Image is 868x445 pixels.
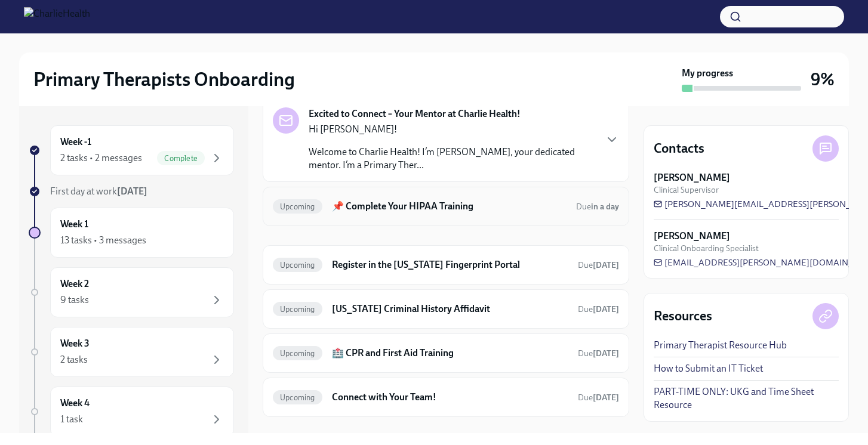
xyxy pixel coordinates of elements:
[29,185,234,198] a: First day at work[DATE]
[591,202,619,212] strong: in a day
[654,184,719,196] span: Clinical Supervisor
[682,67,733,80] strong: My progress
[29,327,234,377] a: Week 32 tasks
[578,393,619,403] span: Due
[578,304,619,314] span: Due
[578,304,619,315] span: August 24th, 2025 10:00
[593,348,619,359] strong: [DATE]
[576,201,619,212] span: August 13th, 2025 10:00
[332,391,568,404] h6: Connect with Your Team!
[29,125,234,175] a: Week -12 tasks • 2 messagesComplete
[654,339,787,352] a: Primary Therapist Resource Hub
[273,299,619,319] a: Upcoming[US_STATE] Criminal History AffidavitDue[DATE]
[593,393,619,403] strong: [DATE]
[60,397,90,410] h6: Week 4
[273,388,619,407] a: UpcomingConnect with Your Team!Due[DATE]
[811,69,835,90] h3: 9%
[60,152,142,165] div: 2 tasks • 2 messages
[654,362,763,375] a: How to Submit an IT Ticket
[578,348,619,359] span: August 23rd, 2025 10:00
[593,304,619,314] strong: [DATE]
[60,353,88,366] div: 2 tasks
[654,385,839,412] a: PART-TIME ONLY: UKG and Time Sheet Resource
[578,348,619,359] span: Due
[50,186,147,197] span: First day at work
[332,200,567,213] h6: 📌 Complete Your HIPAA Training
[654,140,704,157] h4: Contacts
[60,293,89,307] div: 9 tasks
[654,307,712,325] h4: Resources
[60,337,90,350] h6: Week 3
[117,186,147,197] strong: [DATE]
[273,202,322,211] span: Upcoming
[654,171,730,184] strong: [PERSON_NAME]
[332,347,568,360] h6: 🏥 CPR and First Aid Training
[157,154,205,163] span: Complete
[24,7,90,26] img: CharlieHealth
[273,344,619,363] a: Upcoming🏥 CPR and First Aid TrainingDue[DATE]
[654,230,730,243] strong: [PERSON_NAME]
[578,392,619,403] span: August 15th, 2025 10:00
[332,302,568,316] h6: [US_STATE] Criminal History Affidavit
[576,202,619,212] span: Due
[273,305,322,314] span: Upcoming
[29,267,234,317] a: Week 29 tasks
[60,218,88,231] h6: Week 1
[273,261,322,270] span: Upcoming
[60,135,91,149] h6: Week -1
[578,260,619,270] span: Due
[33,67,295,91] h2: Primary Therapists Onboarding
[273,255,619,274] a: UpcomingRegister in the [US_STATE] Fingerprint PortalDue[DATE]
[60,234,146,247] div: 13 tasks • 3 messages
[593,260,619,270] strong: [DATE]
[60,277,89,291] h6: Week 2
[273,349,322,358] span: Upcoming
[309,123,595,136] p: Hi [PERSON_NAME]!
[273,393,322,402] span: Upcoming
[273,197,619,216] a: Upcoming📌 Complete Your HIPAA TrainingDuein a day
[29,208,234,258] a: Week 113 tasks • 3 messages
[578,259,619,271] span: August 23rd, 2025 10:00
[332,258,568,271] h6: Register in the [US_STATE] Fingerprint Portal
[654,243,759,254] span: Clinical Onboarding Specialist
[29,387,234,437] a: Week 41 task
[60,413,83,426] div: 1 task
[309,146,595,172] p: Welcome to Charlie Health! I’m [PERSON_NAME], your dedicated mentor. I’m a Primary Ther...
[309,107,521,120] strong: Excited to Connect – Your Mentor at Charlie Health!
